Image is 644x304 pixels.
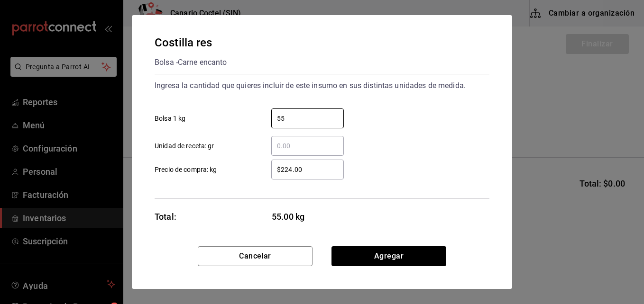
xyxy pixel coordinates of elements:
input: Bolsa 1 kg [271,113,344,124]
div: Costilla res [155,34,227,51]
span: Precio de compra: kg [155,165,217,175]
button: Agregar [331,246,446,266]
input: Precio de compra: kg [271,164,344,175]
span: Unidad de receta: gr [155,141,214,151]
button: Cancelar [198,246,313,266]
div: Bolsa - Carne encanto [155,55,227,70]
span: Bolsa 1 kg [155,114,185,124]
input: Unidad de receta: gr [271,140,344,152]
div: Ingresa la cantidad que quieres incluir de este insumo en sus distintas unidades de medida. [155,78,489,93]
span: 55.00 kg [272,210,344,223]
div: Total: [155,210,176,223]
